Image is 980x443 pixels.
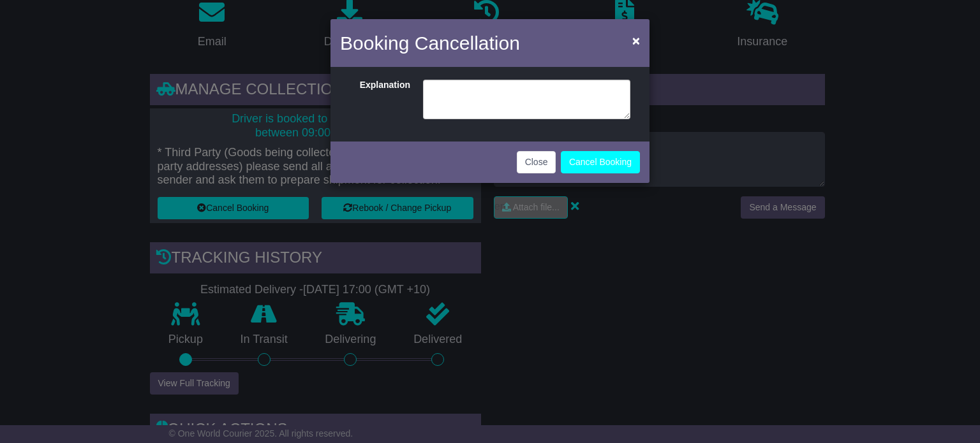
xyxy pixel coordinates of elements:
[561,151,640,173] button: Cancel Booking
[517,151,556,173] button: Close
[632,33,640,48] span: ×
[626,27,646,54] button: Close
[340,29,520,57] h4: Booking Cancellation
[343,80,417,116] label: Explanation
